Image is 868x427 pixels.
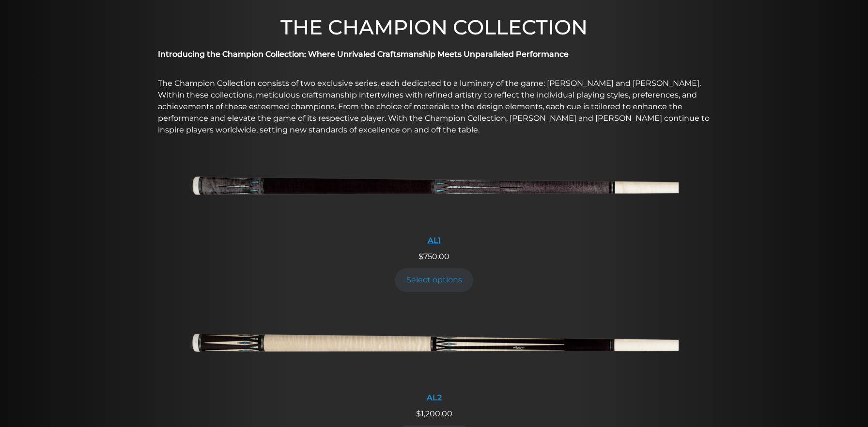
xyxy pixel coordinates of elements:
[189,148,679,230] img: AL1
[158,78,710,136] p: The Champion Collection consists of two exclusive series, each dedicated to a luminary of the gam...
[418,252,423,261] span: $
[189,148,679,251] a: AL1 AL1
[158,49,569,59] strong: Introducing the Champion Collection: Where Unrivaled Craftsmanship Meets Unparalleled Performance
[395,268,473,292] a: Add to cart: “AL1”
[189,306,679,408] a: AL2 AL2
[189,393,679,402] div: AL2
[416,409,452,418] span: 1,200.00
[418,252,449,261] span: 750.00
[189,306,679,387] img: AL2
[416,409,421,418] span: $
[189,236,679,245] div: AL1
